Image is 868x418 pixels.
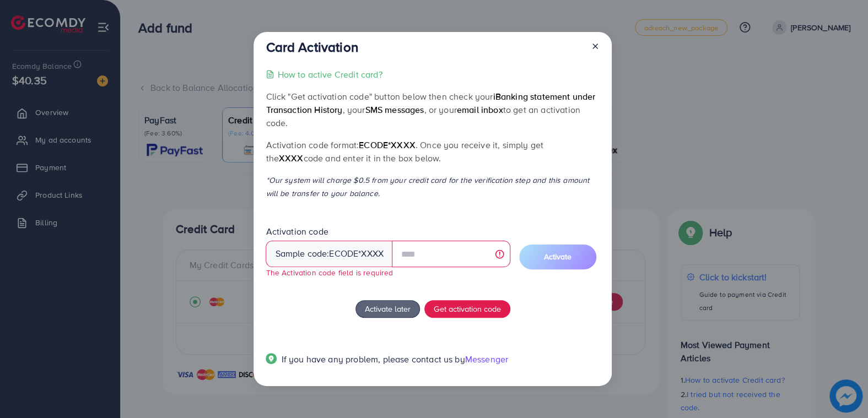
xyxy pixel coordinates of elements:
[365,104,424,116] span: SMS messages
[365,303,411,314] span: Activate later
[359,139,416,151] span: ecode*XXXX
[519,245,596,269] button: Activate
[266,173,599,200] p: *Our system will charge $0.5 from your credit card for the verification step and this amount will...
[434,303,501,314] span: Get activation code
[279,152,304,164] span: XXXX
[266,138,599,165] p: Activation code format: . Once you receive it, simply get the code and enter it in the box below.
[266,90,599,129] p: Click "Get activation code" button below then check your , your , or your to get an activation code.
[266,90,595,116] span: iBanking statement under Transaction History
[277,68,382,81] p: How to active Credit card?
[266,353,277,364] img: Popup guide
[465,353,508,365] span: Messenger
[266,39,358,55] h3: Card Activation
[457,104,503,116] span: email inbox
[266,241,392,267] div: Sample code: *XXXX
[329,247,358,260] span: ecode
[281,353,465,365] span: If you have any problem, please contact us by
[544,251,572,262] span: Activate
[266,267,393,278] small: The Activation code field is required
[424,300,510,318] button: Get activation code
[266,225,328,238] label: Activation code
[355,300,420,318] button: Activate later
